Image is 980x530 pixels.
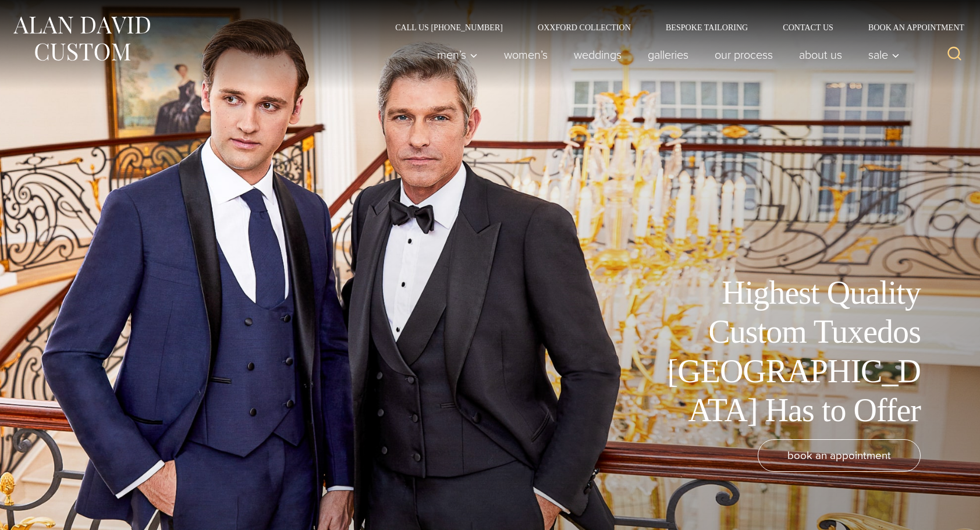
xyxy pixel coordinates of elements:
a: Galleries [635,43,702,66]
a: Call Us [PHONE_NUMBER] [378,23,520,31]
nav: Secondary Navigation [378,23,968,31]
a: Women’s [491,43,561,66]
h1: Highest Quality Custom Tuxedos [GEOGRAPHIC_DATA] Has to Offer [659,273,921,430]
img: Alan David Custom [12,13,151,65]
button: View Search Form [940,41,968,69]
span: Sale [868,49,900,61]
span: book an appointment [787,447,891,464]
a: Oxxford Collection [520,23,648,31]
a: book an appointment [758,439,921,472]
a: weddings [561,43,635,66]
a: Bespoke Tailoring [648,23,765,31]
a: Contact Us [765,23,851,31]
nav: Primary Navigation [424,43,906,66]
a: About Us [786,43,855,66]
span: Men’s [437,49,478,61]
a: Book an Appointment [851,23,968,31]
a: Our Process [702,43,786,66]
